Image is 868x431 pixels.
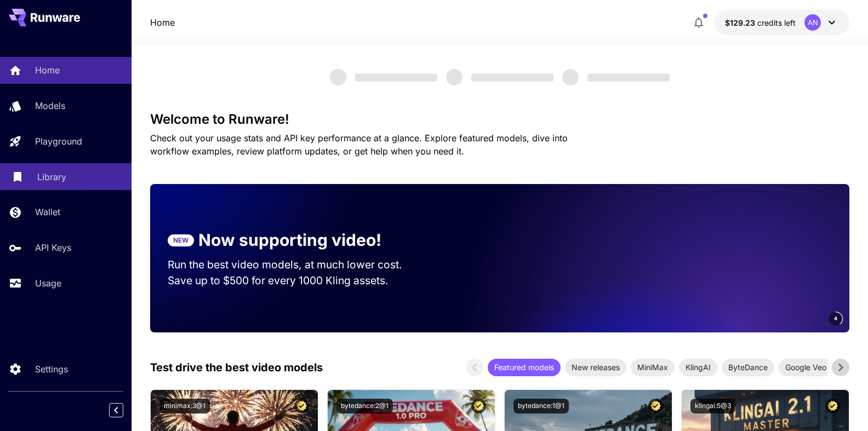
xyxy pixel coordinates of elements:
[714,10,849,35] button: $129.23235AN
[725,17,796,28] div: $129.23235
[198,228,381,252] p: Now supporting video!
[513,399,569,413] button: bytedance:1@1
[825,399,840,413] button: Certified Model – Vetted for best performance and includes a commercial license.
[488,361,561,373] span: Featured models
[631,361,675,373] span: MiniMax
[779,359,833,376] div: Google Veo
[159,399,210,413] button: minimax:3@1
[294,399,309,413] button: Certified Model – Vetted for best performance and includes a commercial license.
[488,359,561,376] div: Featured models
[150,16,175,29] a: Home
[779,361,833,373] span: Google Veo
[690,399,735,413] button: klingai:5@3
[722,359,774,376] div: ByteDance
[168,257,423,273] p: Run the best video models, at much lower cost.
[35,363,68,376] p: Settings
[471,399,486,413] button: Certified Model – Vetted for best performance and includes a commercial license.
[117,400,132,420] div: Collapse sidebar
[35,277,61,290] p: Usage
[35,64,60,77] p: Home
[150,16,175,29] nav: breadcrumb
[150,133,568,157] span: Check out your usage stats and API key performance at a glance. Explore featured models, dive int...
[35,241,71,254] p: API Keys
[679,359,717,376] div: KlingAI
[804,14,821,31] div: AN
[565,361,626,373] span: New releases
[679,361,717,373] span: KlingAI
[722,361,774,373] span: ByteDance
[834,314,837,323] span: 4
[150,112,850,127] h3: Welcome to Runware!
[648,399,663,413] button: Certified Model – Vetted for best performance and includes a commercial license.
[757,18,796,27] span: credits left
[37,170,66,183] p: Library
[631,359,675,376] div: MiniMax
[725,18,757,27] span: $129.23
[35,135,82,148] p: Playground
[173,235,189,245] p: NEW
[168,273,423,289] p: Save up to $500 for every 1000 Kling assets.
[35,99,65,112] p: Models
[336,399,393,413] button: bytedance:2@1
[150,359,323,376] p: Test drive the best video models
[565,359,626,376] div: New releases
[109,403,123,417] button: Collapse sidebar
[35,205,60,219] p: Wallet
